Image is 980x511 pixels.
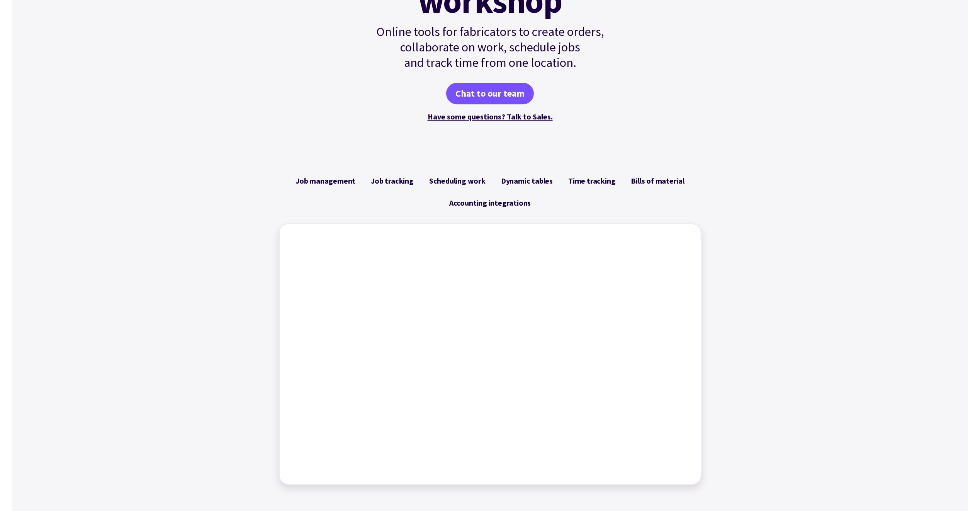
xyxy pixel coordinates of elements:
[360,24,621,70] p: Online tools for fabricators to create orders, collaborate on work, schedule jobs and track time ...
[428,112,553,121] a: Have some questions? Talk to Sales.
[287,232,693,476] iframe: Factory - Tracking jobs using Workflow
[568,176,615,186] span: Time tracking
[851,428,980,511] iframe: Chat Widget
[371,176,414,186] span: Job tracking
[429,176,486,186] span: Scheduling work
[296,176,355,186] span: Job management
[449,198,531,208] span: Accounting integrations
[501,176,553,186] span: Dynamic tables
[631,176,684,186] span: Bills of material
[446,83,534,104] a: Chat to our team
